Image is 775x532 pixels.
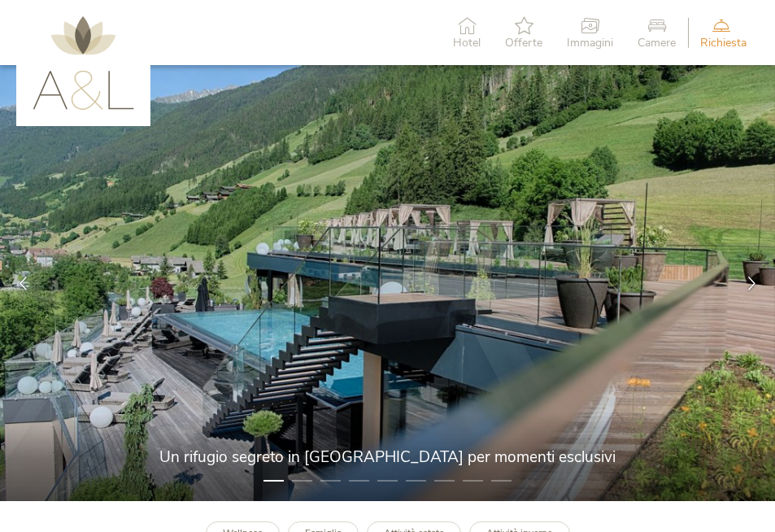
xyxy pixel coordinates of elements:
[567,37,613,49] span: Immagini
[638,37,676,49] span: Camere
[33,16,134,110] img: AMONTI & LUNARIS Wellnessresort
[505,37,542,49] span: Offerte
[700,37,747,49] span: Richiesta
[453,37,481,49] span: Hotel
